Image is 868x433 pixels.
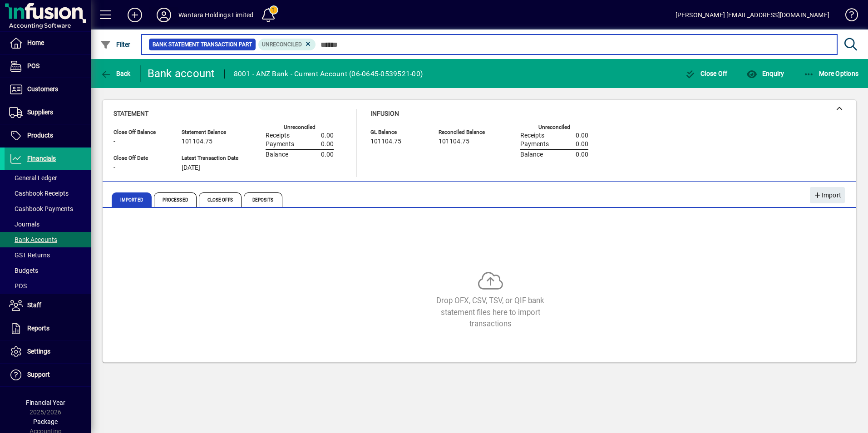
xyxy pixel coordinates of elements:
[5,186,91,201] a: Cashbook Receipts
[321,151,334,158] span: 0.00
[182,138,212,145] span: 101104.75
[370,129,425,135] span: GL Balance
[27,132,53,139] span: Products
[26,399,65,406] span: Financial Year
[182,164,200,172] span: [DATE]
[98,36,133,53] button: Filter
[746,70,784,77] span: Enquiry
[284,124,316,130] label: Unreconciled
[5,232,91,247] a: Bank Accounts
[9,251,50,259] span: GST Returns
[676,8,829,22] div: [PERSON_NAME] [EMAIL_ADDRESS][DOMAIN_NAME]
[520,132,544,139] span: Receipts
[100,70,131,77] span: Back
[685,70,728,77] span: Close Off
[9,205,73,212] span: Cashbook Payments
[112,192,152,207] span: Imported
[100,41,131,48] span: Filter
[538,124,570,130] label: Unreconciled
[5,294,91,317] a: Staff
[153,40,252,49] span: Bank Statement Transaction Part
[744,65,786,82] button: Enquiry
[5,32,91,54] a: Home
[810,187,845,203] button: Import
[258,39,316,50] mat-chip: Reconciliation Status: Unreconciled
[148,66,215,81] div: Bank account
[576,151,588,158] span: 0.00
[149,7,178,23] button: Profile
[27,301,41,309] span: Staff
[27,85,58,93] span: Customers
[576,132,588,139] span: 0.00
[27,371,50,378] span: Support
[439,138,469,145] span: 101104.75
[5,340,91,363] a: Settings
[33,418,58,425] span: Package
[5,101,91,124] a: Suppliers
[266,151,288,158] span: Balance
[5,55,91,78] a: POS
[27,325,49,332] span: Reports
[5,170,91,186] a: General Ledger
[9,174,57,182] span: General Ledger
[266,132,290,139] span: Receipts
[27,39,44,46] span: Home
[5,278,91,294] a: POS
[439,129,493,135] span: Reconciled Balance
[27,62,39,69] span: POS
[5,263,91,278] a: Budgets
[422,295,558,330] div: Drop OFX, CSV, TSV, or QIF bank statement files here to import transactions
[5,317,91,340] a: Reports
[801,65,861,82] button: More Options
[520,141,549,148] span: Payments
[576,141,588,148] span: 0.00
[154,192,197,207] span: Processed
[113,129,168,135] span: Close Off Balance
[814,188,841,203] span: Import
[27,108,53,116] span: Suppliers
[804,70,859,77] span: More Options
[370,138,401,145] span: 101104.75
[9,267,38,274] span: Budgets
[520,151,543,158] span: Balance
[199,192,242,207] span: Close Offs
[9,221,39,228] span: Journals
[5,201,91,216] a: Cashbook Payments
[5,124,91,147] a: Products
[321,141,334,148] span: 0.00
[321,132,334,139] span: 0.00
[9,190,69,197] span: Cashbook Receipts
[27,155,56,162] span: Financials
[5,216,91,232] a: Journals
[262,41,302,48] span: Unreconciled
[178,8,253,22] div: Wantara Holdings Limited
[9,282,27,290] span: POS
[5,247,91,263] a: GST Returns
[9,236,57,243] span: Bank Accounts
[27,348,50,355] span: Settings
[234,67,423,81] div: 8001 - ANZ Bank - Current Account (06-0645-0539521-00)
[838,2,857,31] a: Knowledge Base
[5,364,91,386] a: Support
[266,141,294,148] span: Payments
[91,65,141,82] app-page-header-button: Back
[683,65,730,82] button: Close Off
[98,65,133,82] button: Back
[182,129,238,135] span: Statement Balance
[5,78,91,101] a: Customers
[113,138,115,145] span: -
[120,7,149,23] button: Add
[244,192,282,207] span: Deposits
[113,155,168,161] span: Close Off Date
[182,155,238,161] span: Latest Transaction Date
[113,164,115,172] span: -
